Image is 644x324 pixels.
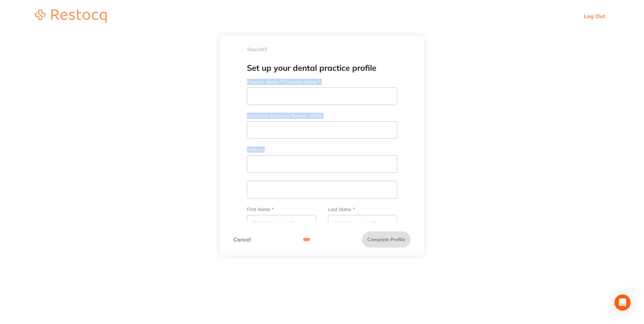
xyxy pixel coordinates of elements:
label: Practice Name / Company Name * [247,79,397,85]
label: Address [247,147,397,153]
div: Open Intercom Messenger [614,294,631,311]
label: First Name * [247,207,316,212]
img: restocq_logo.svg [35,9,107,23]
div: Step 1 of 2 [220,36,424,64]
label: Australian Business Number (ABN) [247,113,397,119]
button: Complete Profile [362,231,411,248]
label: Last Name * [328,207,397,212]
a: Log Out [584,13,605,19]
a: Cancel [233,236,251,242]
h1: Set up your dental practice profile [233,62,411,74]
